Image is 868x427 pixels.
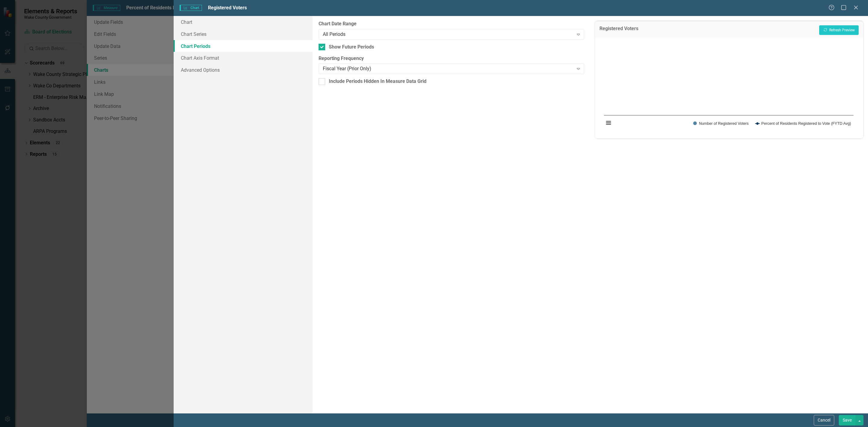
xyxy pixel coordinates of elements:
[755,121,851,126] button: Show Percent of Residents Registered to Vote (FYTD Avg)
[174,40,313,52] a: Chart Periods
[329,44,374,51] div: Show Future Periods
[323,65,574,72] div: Fiscal Year (Prior Only)
[208,5,247,11] span: Registered Voters
[174,28,313,40] a: Chart Series
[601,42,857,132] div: Chart. Highcharts interactive chart.
[319,20,584,27] label: Chart Date Range
[601,42,857,132] svg: Interactive chart
[604,118,612,127] button: View chart menu, Chart
[693,121,749,126] button: Show Number of Registered Voters
[174,52,313,64] a: Chart Axis Format
[819,25,859,35] button: Refresh Preview
[329,78,426,85] div: Include Periods Hidden In Measure Data Grid
[174,64,313,76] a: Advanced Options
[814,415,834,425] button: Cancel
[839,415,856,425] button: Save
[323,31,574,38] div: All Periods
[319,55,584,62] label: Reporting Frequency
[599,26,638,33] h3: Registered Voters
[180,5,202,11] span: Chart
[174,16,313,28] a: Chart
